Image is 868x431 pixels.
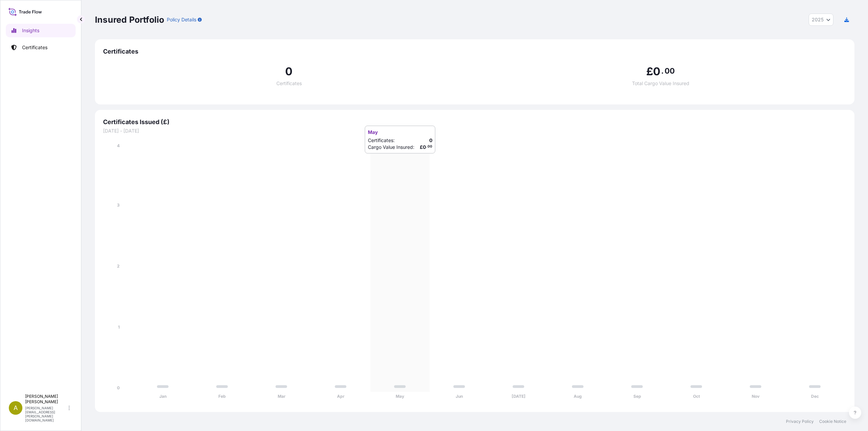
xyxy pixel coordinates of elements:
[6,41,76,54] a: Certificates
[819,419,846,424] a: Cookie Notice
[337,394,344,399] tspan: Apr
[218,394,226,399] tspan: Feb
[811,394,819,399] tspan: Dec
[25,406,67,422] p: [PERSON_NAME][EMAIL_ADDRESS][PERSON_NAME][DOMAIN_NAME]
[103,47,846,56] span: Certificates
[456,394,463,399] tspan: Jun
[661,68,664,74] span: .
[14,405,18,411] span: A
[512,394,526,399] tspan: [DATE]
[809,14,833,26] button: Year Selector
[25,394,67,405] p: [PERSON_NAME] [PERSON_NAME]
[159,394,166,399] tspan: Jan
[752,394,760,399] tspan: Nov
[117,385,120,390] tspan: 0
[646,66,653,77] span: £
[117,202,120,208] tspan: 3
[633,394,641,399] tspan: Sep
[653,66,660,77] span: 0
[632,81,689,86] span: Total Cargo Value Insured
[278,394,285,399] tspan: Mar
[285,66,293,77] span: 0
[167,16,196,23] p: Policy Details
[665,68,675,74] span: 00
[396,394,405,399] tspan: May
[118,325,120,330] tspan: 1
[693,394,700,399] tspan: Oct
[6,24,76,37] a: Insights
[786,419,814,424] a: Privacy Policy
[22,44,47,51] p: Certificates
[812,16,824,23] span: 2025
[117,263,120,269] tspan: 2
[103,128,846,134] span: [DATE] - [DATE]
[22,27,39,34] p: Insights
[103,118,846,126] span: Certificates Issued (£)
[276,81,302,86] span: Certificates
[117,143,120,148] tspan: 4
[574,394,582,399] tspan: Aug
[95,14,164,25] p: Insured Portfolio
